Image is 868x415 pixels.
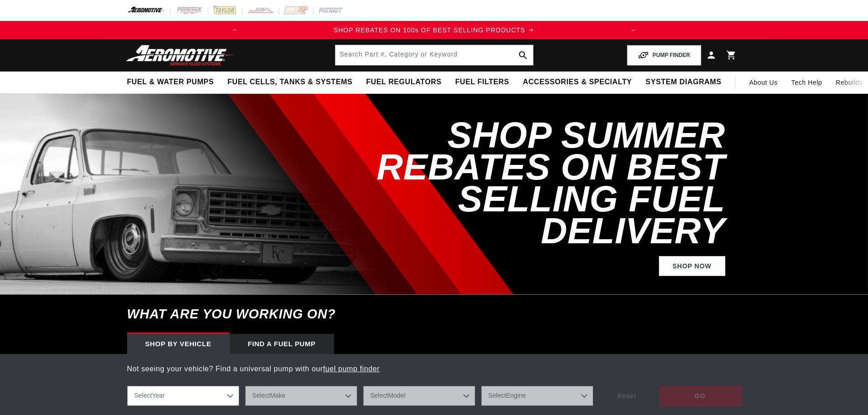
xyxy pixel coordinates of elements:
button: Translation missing: en.sections.announcements.previous_announcement [226,21,244,39]
button: PUMP FINDER [627,45,701,66]
select: Model [363,386,475,406]
summary: Tech Help [785,72,829,93]
div: 1 of 2 [244,25,624,35]
span: System Diagrams [646,77,721,87]
summary: Fuel Cells, Tanks & Systems [221,72,359,93]
select: Make [245,386,357,406]
p: Not seeing your vehicle? Find a universal pump with our [127,363,741,375]
span: Fuel Regulators [366,77,441,87]
span: Tech Help [791,77,822,87]
a: SHOP REBATES ON 100s OF BEST SELLING PRODUCTS [244,25,624,35]
summary: System Diagrams [639,72,728,93]
summary: Accessories & Specialty [516,72,639,93]
span: Fuel Cells, Tanks & Systems [227,77,352,87]
summary: Fuel Regulators [359,72,448,93]
a: fuel pump finder [323,365,380,373]
h2: SHOP SUMMER REBATES ON BEST SELLING FUEL DELIVERY [336,119,725,247]
select: Year [127,386,239,406]
div: Shop by vehicle [127,334,230,354]
a: Shop Now [659,256,725,277]
span: About Us [749,79,777,86]
span: SHOP REBATES ON 100s OF BEST SELLING PRODUCTS [334,26,525,34]
span: Fuel Filters [455,77,509,87]
summary: Fuel Filters [448,72,516,93]
slideshow-component: Translation missing: en.sections.announcements.announcement_bar [104,21,764,39]
h6: What are you working on? [104,295,764,333]
button: Translation missing: en.sections.announcements.next_announcement [624,21,642,39]
div: Find a Fuel Pump [230,334,334,354]
a: About Us [742,72,784,93]
summary: Fuel & Water Pumps [120,72,221,93]
span: Rebuilds [836,77,863,87]
span: Accessories & Specialty [523,77,632,87]
div: Announcement [244,25,624,35]
img: Aeromotive [123,45,237,66]
input: Search by Part Number, Category or Keyword [335,45,533,65]
select: Engine [481,386,593,406]
span: Fuel & Water Pumps [127,77,214,87]
button: search button [513,45,533,65]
